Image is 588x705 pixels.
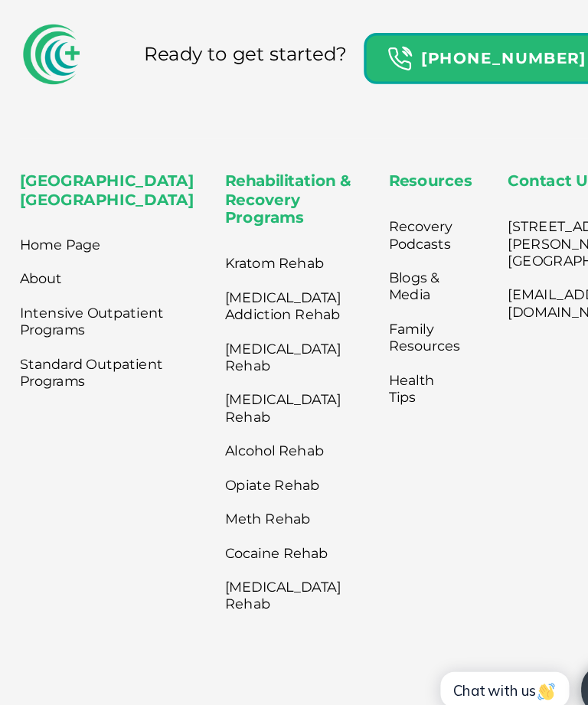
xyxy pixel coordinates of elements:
strong: Resources [349,177,424,194]
a: [EMAIL_ADDRESS][DOMAIN_NAME] [456,273,587,318]
strong: Contact Us [456,177,536,194]
a: Terms & Conditions [18,651,136,682]
a: Kratom Rehab [202,244,306,275]
img: Header Calendar Icons [348,64,371,87]
a: About [18,258,56,289]
strong: [GEOGRAPHIC_DATA] [GEOGRAPHIC_DATA] [18,177,175,211]
a: [MEDICAL_DATA] Addiction Rehab [202,275,306,321]
a: [STREET_ADDRESS][PERSON_NAME][GEOGRAPHIC_DATA] [456,211,587,273]
a: Standard Outpatient Programs [18,335,159,380]
a: Recovery Podcasts [349,211,413,257]
a: Health Tips [349,349,413,395]
strong: Rehabilitation & Recovery Programs [202,177,315,227]
a: [MEDICAL_DATA] Rehab [202,321,306,367]
a: [MEDICAL_DATA] Rehab [202,367,306,413]
a: Alcohol Rehab [202,413,306,443]
strong: [PHONE_NUMBER] [378,67,527,83]
a: Opiate Rehab [202,443,306,474]
div: Ready to get started? [129,60,312,83]
a: Home Page [18,227,90,258]
a: Privacy Policy [152,651,234,682]
a: Cocaine Rehab [202,504,306,535]
a: Intensive Outpatient Programs [18,289,159,335]
a: Blogs & Media [349,257,413,303]
a: Family Resources [349,303,413,349]
a: [MEDICAL_DATA] Rehab [202,535,306,581]
a: Header Calendar Icons[PHONE_NUMBER] [327,44,570,98]
a: Meth Rehab [202,474,306,504]
iframe: Tidio Chat [379,606,581,678]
